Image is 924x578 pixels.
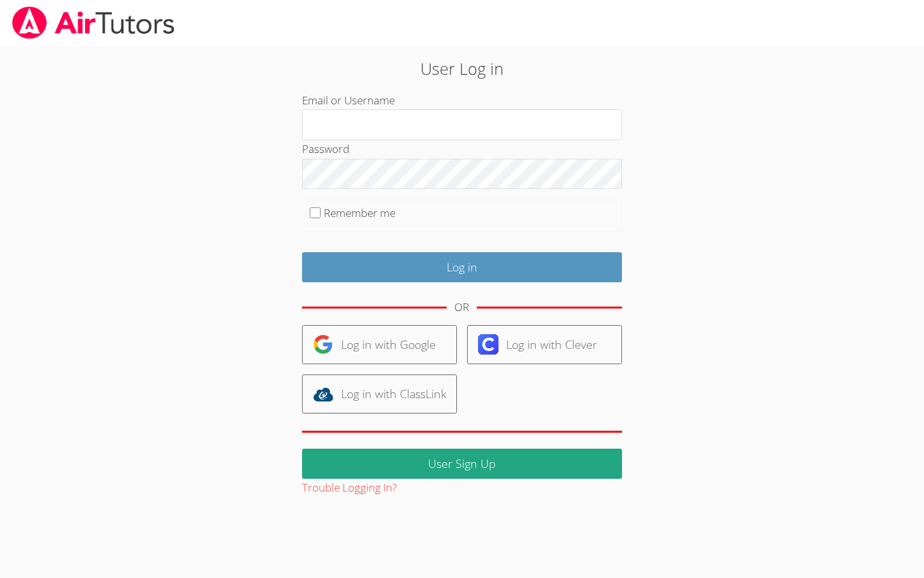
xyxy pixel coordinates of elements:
a: Log in with Clever [467,325,622,364]
a: Log in with Google [302,325,457,364]
a: User Sign Up [302,449,622,479]
label: Email or Username [302,93,395,108]
h2: User Log in [212,56,712,81]
label: Password [302,141,349,156]
div: OR [454,298,469,317]
a: Log in with ClassLink [302,374,457,413]
img: clever-logo-6eab21bc6e7a338710f1a6ff85c0baf02591cd810cc4098c63d3a4b26e2feb20.svg [478,334,498,355]
img: airtutors_banner-c4298cdbf04f3fff15de1276eac7730deb9818008684d7c2e4769d2f7ddbe033.png [11,6,176,39]
img: google-logo-50288ca7cdecda66e5e0955fdab243c47b7ad437acaf1139b6f446037453330a.svg [313,334,333,355]
input: Log in [302,252,622,282]
label: Remember me [324,205,395,220]
img: classlink-logo-d6bb404cc1216ec64c9a2012d9dc4662098be43eaf13dc465df04b49fa7ab582.svg [313,384,333,405]
button: Trouble Logging In? [302,479,397,497]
